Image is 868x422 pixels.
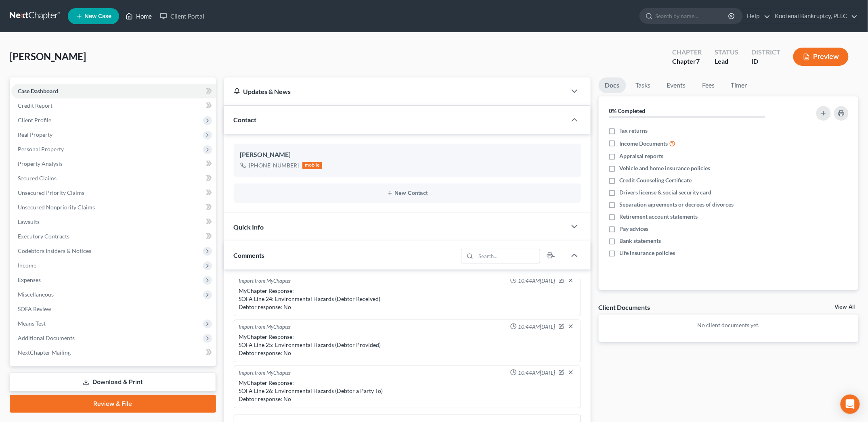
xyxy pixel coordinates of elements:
[234,251,265,259] span: Comments
[11,186,216,200] a: Unsecured Priority Claims
[234,116,257,123] span: Contact
[239,333,576,357] div: MyChapter Response: SOFA Line 25: Environmental Hazards (Debtor Provided) Debtor response: No
[751,48,780,57] div: District
[715,57,738,66] div: Lead
[239,323,291,331] div: Import from MyChapter
[18,334,75,341] span: Additional Documents
[18,247,91,254] span: Codebtors Insiders & Notices
[672,48,702,57] div: Chapter
[620,237,661,245] span: Bank statements
[672,57,702,66] div: Chapter
[18,320,46,327] span: Means Test
[696,57,700,65] span: 7
[18,160,63,167] span: Property Analysis
[240,150,574,160] div: [PERSON_NAME]
[18,233,69,240] span: Executory Contracts
[18,146,64,153] span: Personal Property
[234,87,557,96] div: Updates & News
[11,200,216,215] a: Unsecured Nonpriority Claims
[620,140,668,148] span: Income Documents
[10,395,216,413] a: Review & File
[11,302,216,316] a: SOFA Review
[18,305,51,312] span: SOFA Review
[771,9,858,23] a: Kootenai Bankruptcy, PLLC
[122,9,156,23] a: Home
[751,57,780,66] div: ID
[660,77,692,93] a: Events
[620,164,711,172] span: Vehicle and home insurance policies
[11,98,216,113] a: Credit Report
[620,213,698,221] span: Retirement account statements
[620,201,734,209] span: Separation agreements or decrees of divorces
[620,249,675,257] span: Life insurance policies
[518,277,556,285] span: 10:44AM[DATE]
[84,13,111,19] span: New Case
[18,131,52,138] span: Real Property
[10,373,216,392] a: Download & Print
[11,229,216,244] a: Executory Contracts
[620,188,712,196] span: Drivers license & social security card
[239,379,576,403] div: MyChapter Response: SOFA Line 26: Environmental Hazards (Debtor a Party To) Debtor response: No
[18,349,71,356] span: NextChapter Mailing
[599,303,650,311] div: Client Documents
[518,323,556,331] span: 10:44AM[DATE]
[835,304,855,310] a: View All
[18,204,95,211] span: Unsecured Nonpriority Claims
[249,161,299,169] div: [PHONE_NUMBER]
[11,345,216,360] a: NextChapter Mailing
[302,162,323,169] div: mobile
[656,8,730,23] input: Search by name...
[18,218,40,225] span: Lawsuits
[620,152,664,160] span: Appraisal reports
[234,223,264,231] span: Quick Info
[715,48,738,57] div: Status
[11,215,216,229] a: Lawsuits
[518,369,556,377] span: 10:44AM[DATE]
[725,77,754,93] a: Timer
[18,175,57,182] span: Secured Claims
[841,395,860,414] div: Open Intercom Messenger
[18,88,58,94] span: Case Dashboard
[239,277,291,285] div: Import from MyChapter
[239,287,576,311] div: MyChapter Response: SOFA Line 24: Environmental Hazards (Debtor Received) Debtor response: No
[18,102,52,109] span: Credit Report
[11,157,216,171] a: Property Analysis
[18,276,41,283] span: Expenses
[696,77,721,93] a: Fees
[18,117,51,123] span: Client Profile
[605,321,852,329] p: No client documents yet.
[240,190,574,196] button: New Contact
[620,176,692,184] span: Credit Counseling Certificate
[11,84,216,98] a: Case Dashboard
[609,107,646,114] strong: 0% Completed
[18,262,36,269] span: Income
[793,48,849,66] button: Preview
[18,291,54,298] span: Miscellaneous
[11,171,216,186] a: Secured Claims
[599,77,626,93] a: Docs
[18,189,84,196] span: Unsecured Priority Claims
[156,9,208,23] a: Client Portal
[743,9,770,23] a: Help
[476,249,540,263] input: Search...
[10,50,86,62] span: [PERSON_NAME]
[239,369,291,377] div: Import from MyChapter
[629,77,657,93] a: Tasks
[620,225,649,233] span: Pay advices
[620,127,648,135] span: Tax returns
